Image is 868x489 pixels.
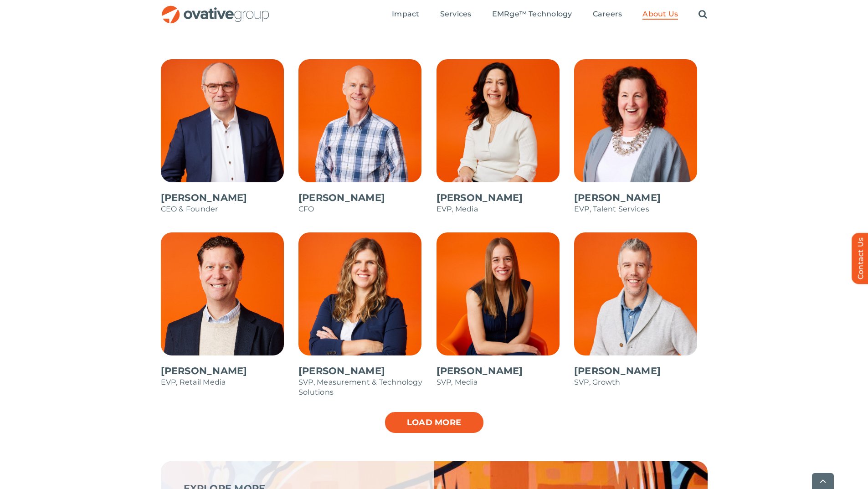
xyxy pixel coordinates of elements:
a: Services [440,10,472,20]
span: Careers [593,10,622,19]
span: Impact [392,10,419,19]
a: About Us [642,10,678,20]
a: Impact [392,10,419,20]
a: EMRge™ Technology [492,10,572,20]
a: Careers [593,10,622,20]
span: Services [440,10,472,19]
a: Load more [384,411,484,434]
span: EMRge™ Technology [492,10,572,19]
a: OG_Full_horizontal_RGB [161,5,270,13]
a: Search [699,10,707,20]
span: About Us [642,10,678,19]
